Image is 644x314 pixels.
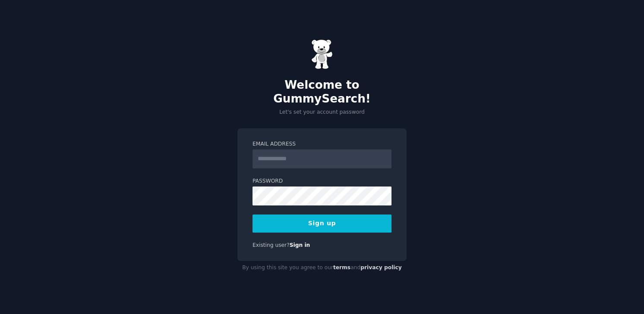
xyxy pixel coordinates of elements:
div: By using this site you agree to our and [237,261,407,275]
a: Sign in [290,242,310,248]
img: Gummy Bear [311,39,333,69]
label: Email Address [253,140,391,148]
h2: Welcome to GummySearch! [237,78,407,106]
a: terms [333,264,350,270]
p: Let's set your account password [237,109,407,116]
a: privacy policy [360,264,402,270]
span: Existing user? [253,242,290,248]
label: Password [253,177,391,185]
button: Sign up [253,215,391,233]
